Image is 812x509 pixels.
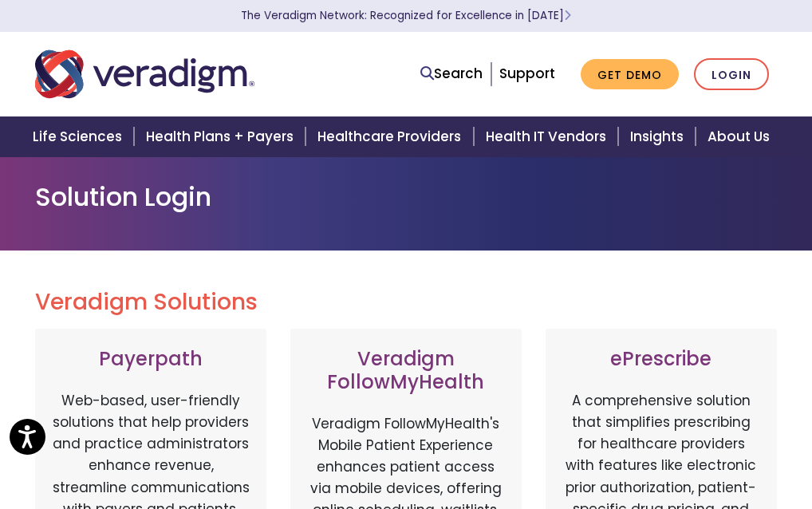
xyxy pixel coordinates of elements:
[476,116,621,157] a: Health IT Vendors
[499,64,555,83] a: Support
[136,116,308,157] a: Health Plans + Payers
[35,182,777,212] h1: Solution Login
[564,8,571,23] span: Learn More
[35,289,777,316] h2: Veradigm Solutions
[698,116,789,157] a: About Us
[35,48,254,101] img: Veradigm logo
[306,348,506,394] h3: Veradigm FollowMyHealth
[694,58,769,91] a: Login
[621,116,698,157] a: Insights
[51,348,250,371] h3: Payerpath
[241,8,571,23] a: The Veradigm Network: Recognized for Excellence in [DATE]Learn More
[581,59,679,90] a: Get Demo
[308,116,475,157] a: Healthcare Providers
[562,348,761,371] h3: ePrescribe
[420,63,483,85] a: Search
[23,116,136,157] a: Life Sciences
